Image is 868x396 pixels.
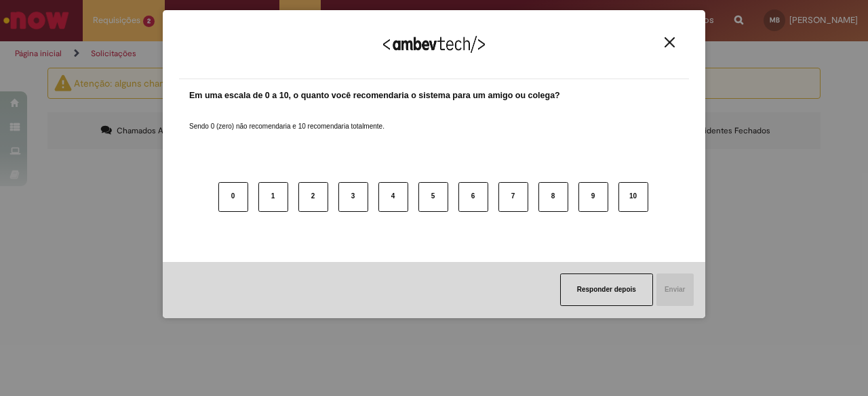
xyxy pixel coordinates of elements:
[378,182,408,212] button: 4
[383,36,485,53] img: Logo Ambevtech
[338,182,368,212] button: 3
[498,182,528,212] button: 7
[578,182,608,212] button: 9
[218,182,248,212] button: 0
[660,37,679,48] button: Close
[665,37,675,47] img: Close
[189,106,384,131] label: Sendo 0 (zero) não recomendaria e 10 recomendaria totalmente.
[298,182,328,212] button: 2
[458,182,488,212] button: 6
[258,182,288,212] button: 1
[418,182,448,212] button: 5
[560,273,653,306] button: Responder depois
[538,182,568,212] button: 8
[189,89,560,102] label: Em uma escala de 0 a 10, o quanto você recomendaria o sistema para um amigo ou colega?
[618,182,648,212] button: 10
